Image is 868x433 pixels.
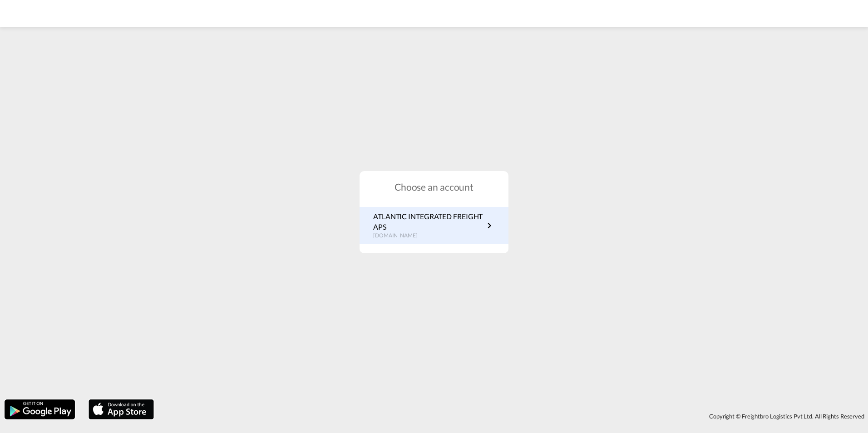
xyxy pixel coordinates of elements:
a: ATLANTIC INTEGRATED FREIGHT APS[DOMAIN_NAME] [373,212,495,240]
md-icon: icon-chevron-right [484,220,495,231]
div: Copyright © Freightbro Logistics Pvt Ltd. All Rights Reserved [158,408,868,424]
p: [DOMAIN_NAME] [373,232,484,240]
p: ATLANTIC INTEGRATED FREIGHT APS [373,212,484,232]
h1: Choose an account [360,180,508,193]
img: apple.png [88,399,155,420]
img: google.png [4,399,76,420]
